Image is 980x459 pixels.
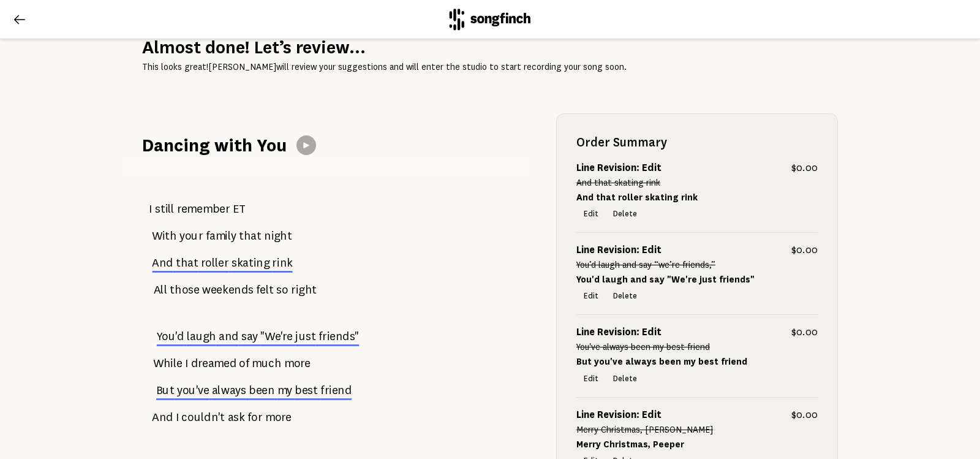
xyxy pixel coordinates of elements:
span: I [176,407,179,428]
span: for [247,407,263,428]
span: roller [201,257,229,270]
span: rink [272,257,292,270]
span: I [149,199,152,220]
span: laugh [187,330,216,343]
span: say [241,330,258,343]
strong: Line Revision: Edit [576,162,661,173]
h2: Almost done! Let’s review... [142,35,838,59]
button: Delete [606,370,644,387]
span: ET [233,199,246,220]
span: much [252,353,281,374]
span: ask [228,407,245,428]
span: more [284,353,311,374]
span: that [239,226,262,247]
span: my [277,384,293,397]
strong: Line Revision: Edit [576,327,661,338]
span: those [170,279,199,301]
span: skating [232,257,269,270]
span: You'd [157,330,184,343]
button: Delete [606,287,644,305]
span: "We're [260,330,293,343]
span: of [239,353,249,374]
s: Merry Christmas, [PERSON_NAME] [576,425,713,434]
span: that [176,257,198,270]
span: family [206,226,236,247]
span: remember [177,199,230,220]
span: and [219,330,238,343]
strong: Line Revision: Edit [576,409,661,420]
span: always [212,384,246,397]
button: Edit [576,287,606,305]
h2: Order Summary [576,134,818,151]
span: And [152,407,173,428]
button: Delete [606,205,644,222]
span: $0.00 [791,161,818,175]
span: All [154,279,167,301]
span: so [276,279,288,301]
span: felt [256,279,274,301]
span: your [179,226,203,247]
strong: You'd laugh and say "We're just friends" [576,275,755,284]
span: couldn't [181,407,225,428]
span: night [264,226,292,247]
span: right [291,279,317,301]
strong: Merry Christmas, Peeper [576,439,684,449]
span: $0.00 [791,325,818,340]
strong: Line Revision: Edit [576,245,661,256]
strong: And that roller skating rink [576,192,698,202]
span: you've [177,384,209,397]
h1: Dancing with You [142,133,287,157]
span: friends" [318,330,360,343]
s: You’d laugh and say “we’re friends,” [576,260,715,270]
span: $0.00 [791,408,818,422]
span: more [265,407,292,428]
span: just [295,330,315,343]
p: This looks great! [PERSON_NAME] will review your suggestions and will enter the studio to start r... [142,59,838,74]
span: $0.00 [791,243,818,257]
span: While [153,353,182,374]
span: been [249,384,274,397]
span: I [185,353,188,374]
span: still [155,199,175,220]
strong: But you've always been my best friend [576,357,747,366]
span: But [156,384,175,397]
s: And that skating rink [576,178,660,188]
button: Edit [576,370,606,387]
span: best [295,384,318,397]
span: dreamed [191,353,236,374]
button: Edit [576,205,606,222]
s: You've always been my best friend [576,342,710,352]
span: weekends [202,279,254,301]
span: friend [320,384,352,397]
span: And [152,257,173,270]
span: With [152,226,176,247]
